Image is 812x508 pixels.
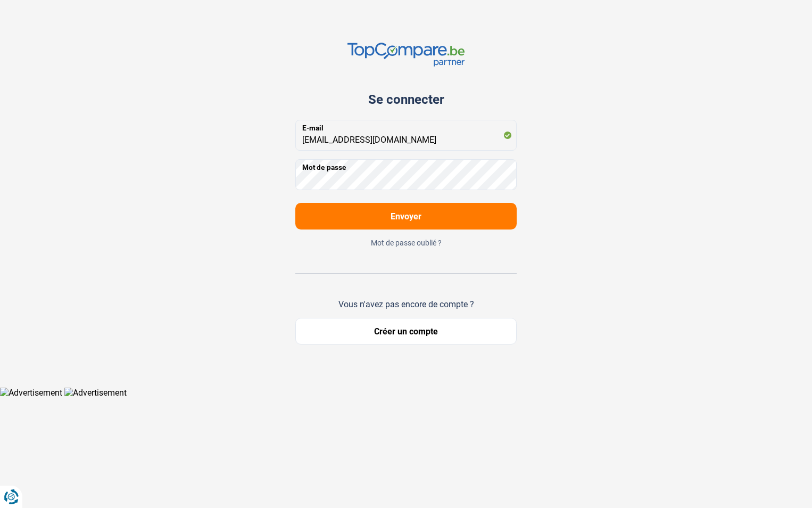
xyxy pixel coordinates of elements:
img: Advertisement [64,388,127,398]
button: Créer un compte [295,318,517,345]
div: Vous n'avez pas encore de compte ? [295,299,517,309]
button: Envoyer [295,203,517,230]
div: Se connecter [295,92,517,107]
img: TopCompare.be [347,43,465,67]
span: Envoyer [391,211,421,222]
button: Mot de passe oublié ? [295,238,517,248]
